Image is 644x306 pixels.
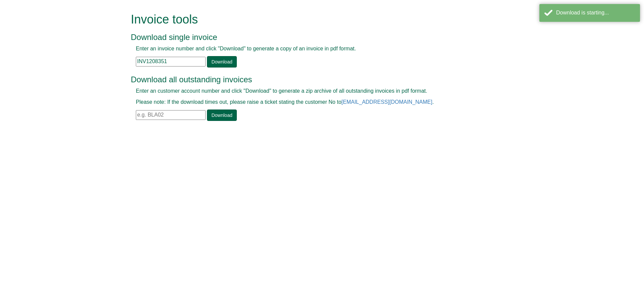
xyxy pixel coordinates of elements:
h3: Download all outstanding invoices [131,75,498,84]
a: Download [207,56,236,68]
input: e.g. INV1234 [136,57,206,67]
p: Enter an customer account number and click "Download" to generate a zip archive of all outstandin... [136,87,493,95]
p: Enter an invoice number and click "Download" to generate a copy of an invoice in pdf format. [136,45,493,53]
input: e.g. BLA02 [136,110,206,120]
div: Download is starting... [556,9,635,17]
p: Please note: If the download times out, please raise a ticket stating the customer No to . [136,98,493,106]
a: Download [207,110,236,121]
a: [EMAIL_ADDRESS][DOMAIN_NAME] [341,99,432,105]
h1: Invoice tools [131,13,498,26]
h3: Download single invoice [131,33,498,42]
